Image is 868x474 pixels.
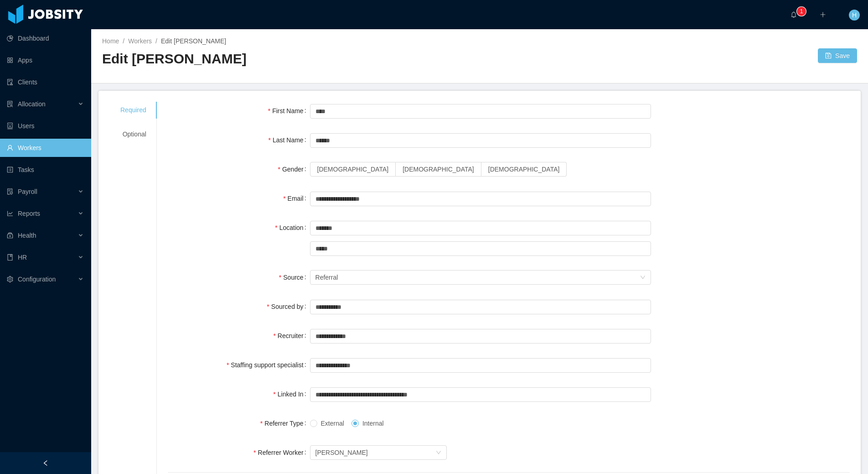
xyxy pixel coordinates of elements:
label: Location [275,224,310,231]
label: Referrer Type [260,420,310,427]
a: Home [102,37,119,45]
i: icon: line-chart [7,210,13,217]
span: Internal [359,420,387,427]
i: icon: medicine-box [7,232,13,239]
label: Last Name [268,136,310,144]
span: Reports [18,210,40,217]
a: icon: appstoreApps [7,51,84,69]
label: Linked In [273,391,310,398]
p: 1 [800,7,803,16]
a: Workers [128,37,152,45]
input: Email [310,192,651,206]
label: Email [283,195,310,202]
i: icon: solution [7,101,13,107]
span: Configuration [18,276,56,283]
i: icon: book [7,254,13,260]
i: icon: setting [7,276,13,282]
span: [DEMOGRAPHIC_DATA] [403,166,474,173]
span: Health [18,232,36,239]
label: Gender [278,166,310,173]
a: icon: profileTasks [7,161,84,179]
input: Linked In [310,387,651,402]
label: Referrer Worker [253,449,310,456]
i: icon: file-protect [7,188,13,195]
div: Referral [315,271,338,284]
a: icon: robotUsers [7,117,84,135]
a: icon: pie-chartDashboard [7,29,84,47]
h2: Edit [PERSON_NAME] [102,50,480,68]
span: [DEMOGRAPHIC_DATA] [488,166,560,173]
span: [DEMOGRAPHIC_DATA] [317,166,389,173]
span: External [317,420,348,427]
a: icon: userWorkers [7,139,84,157]
i: icon: plus [820,11,826,18]
input: First Name [310,104,651,119]
a: icon: auditClients [7,73,84,91]
div: Required [109,102,157,119]
label: Recruiter [273,332,310,339]
label: Source [279,274,310,281]
span: H [852,10,857,21]
span: HR [18,254,27,261]
span: / [123,37,124,45]
sup: 1 [797,7,806,16]
label: Sourced by [267,303,310,310]
i: icon: bell [790,11,797,18]
span: Edit [PERSON_NAME] [161,37,226,45]
button: icon: saveSave [818,48,857,63]
span: Payroll [18,188,37,195]
label: First Name [268,107,310,115]
label: Staffing support specialist [227,361,310,369]
div: Cristian Fierro [315,446,368,459]
input: Last Name [310,133,651,148]
span: / [155,37,157,45]
div: Optional [109,126,157,143]
span: Allocation [18,100,46,108]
